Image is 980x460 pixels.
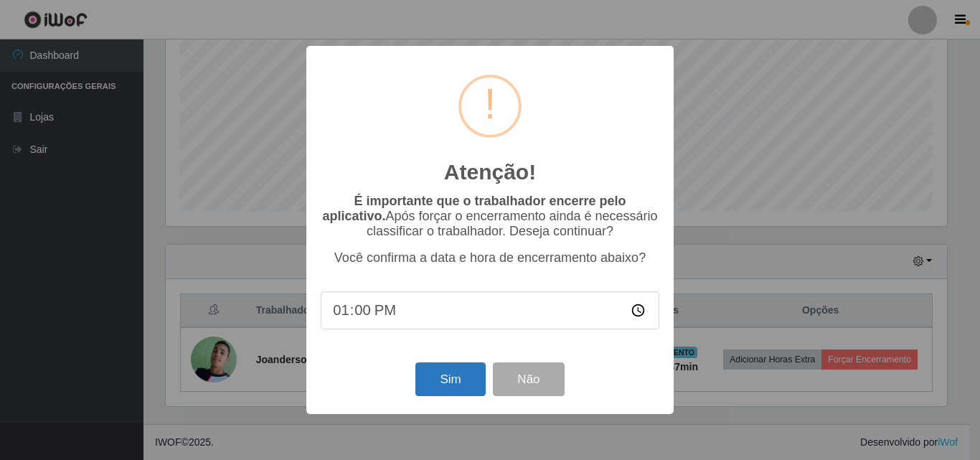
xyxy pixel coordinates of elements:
[444,159,536,185] h2: Atenção!
[322,194,626,223] b: É importante que o trabalhador encerre pelo aplicativo.
[415,362,485,396] button: Sim
[321,250,659,266] p: Você confirma a data e hora de encerramento abaixo?
[321,194,659,239] p: Após forçar o encerramento ainda é necessário classificar o trabalhador. Deseja continuar?
[493,362,564,396] button: Não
